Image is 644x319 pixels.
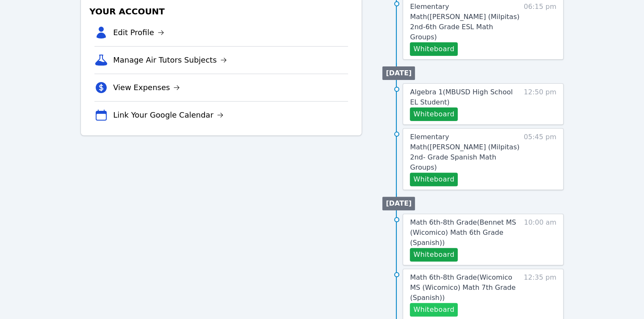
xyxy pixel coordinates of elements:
a: Math 6th-8th Grade(Bennet MS (Wicomico) Math 6th Grade (Spanish)) [410,217,520,248]
span: Elementary Math ( [PERSON_NAME] (Milpitas) 2nd-6th Grade ESL Math Groups ) [410,3,519,41]
span: 05:45 pm [524,132,556,186]
span: 06:15 pm [524,2,556,56]
span: Math 6th-8th Grade ( Wicomico MS (Wicomico) Math 7th Grade (Spanish) ) [410,273,515,302]
span: Elementary Math ( [PERSON_NAME] (Milpitas) 2nd- Grade Spanish Math Groups ) [410,133,519,171]
button: Whiteboard [410,303,458,316]
a: Elementary Math([PERSON_NAME] (Milpitas) 2nd- Grade Spanish Math Groups) [410,132,520,173]
a: Manage Air Tutors Subjects [113,54,227,66]
li: [DATE] [382,66,415,80]
button: Whiteboard [410,248,458,261]
button: Whiteboard [410,42,458,56]
span: Algebra 1 ( MBUSD High School EL Student ) [410,88,512,106]
a: Algebra 1(MBUSD High School EL Student) [410,87,520,107]
h3: Your Account [88,4,355,19]
a: Edit Profile [113,27,164,38]
a: Elementary Math([PERSON_NAME] (Milpitas) 2nd-6th Grade ESL Math Groups) [410,2,520,42]
button: Whiteboard [410,107,458,121]
a: View Expenses [113,82,180,93]
span: 10:00 am [524,217,556,261]
span: 12:35 pm [524,272,556,316]
button: Whiteboard [410,173,458,186]
span: 12:50 pm [524,87,556,121]
a: Math 6th-8th Grade(Wicomico MS (Wicomico) Math 7th Grade (Spanish)) [410,272,520,303]
a: Link Your Google Calendar [113,109,224,121]
span: Math 6th-8th Grade ( Bennet MS (Wicomico) Math 6th Grade (Spanish) ) [410,218,516,247]
li: [DATE] [382,197,415,210]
